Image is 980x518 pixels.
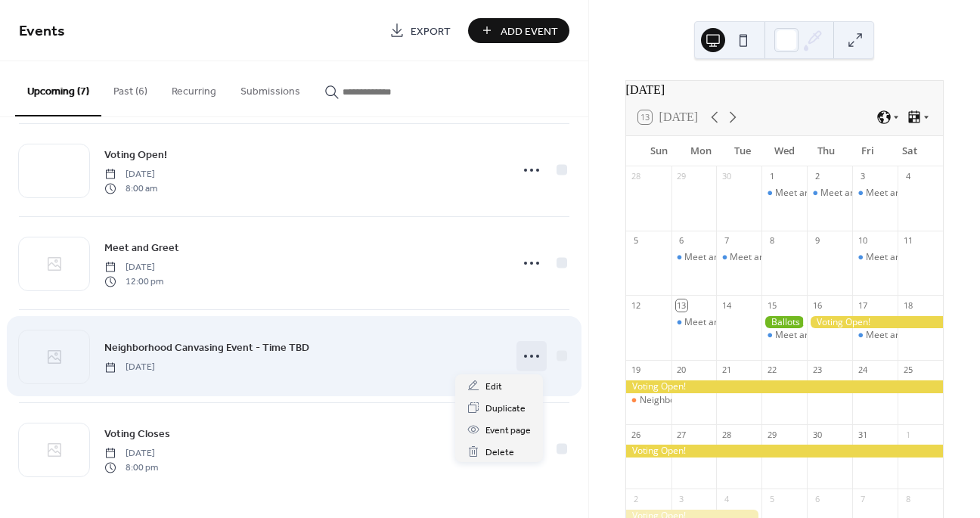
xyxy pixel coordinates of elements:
div: Meet and Greet [807,187,852,200]
div: 3 [857,171,868,182]
button: Upcoming (7) [15,61,101,116]
div: 25 [902,364,913,376]
div: 8 [766,235,777,247]
div: Thu [805,136,847,166]
span: Neighborhood Canvasing Event - Time TBD [104,340,309,356]
button: Submissions [228,61,312,115]
span: 12:00 pm [104,275,163,288]
span: [DATE] [104,361,155,374]
div: Meet and Greet [775,329,842,342]
div: Meet and Greet [684,316,751,329]
div: 16 [811,299,823,311]
div: Meet and Greet [730,251,796,264]
div: Meet and Greet [761,187,807,200]
div: 2 [811,171,823,182]
span: [DATE] [104,261,163,275]
span: Meet and Greet [104,240,179,256]
div: Meet and Greet [716,251,761,264]
div: Meet and Greet [820,187,887,200]
span: Event page [485,423,531,439]
button: Add Event [468,18,569,43]
div: 31 [857,429,868,440]
div: Mon [680,136,721,166]
span: Duplicate [485,401,526,417]
div: Fri [847,136,889,166]
div: 23 [811,364,823,376]
span: Voting Closes [104,426,170,442]
div: 30 [721,171,732,182]
button: Past (6) [101,61,160,115]
button: Recurring [160,61,228,115]
div: Meet and Greet [852,187,898,200]
div: 18 [902,299,913,311]
div: 4 [721,493,732,504]
div: 3 [676,493,687,504]
div: 22 [766,364,777,376]
div: 14 [721,299,732,311]
div: Meet and Greet [866,251,932,264]
div: 10 [857,235,868,247]
span: Voting Open! [104,147,167,163]
div: 4 [902,171,913,182]
div: 5 [631,235,642,247]
span: 8:00 am [104,181,157,195]
div: 28 [721,429,732,440]
div: Meet and Greet [852,251,898,264]
div: Sat [889,136,931,166]
div: 2 [631,493,642,504]
div: Meet and Greet [671,316,717,329]
div: Ballots Mailed [761,316,807,329]
a: Export [378,18,462,43]
div: 8 [902,493,913,504]
div: 11 [902,235,913,247]
div: Meet and Greet [852,329,898,342]
div: 13 [676,299,687,311]
div: 9 [811,235,823,247]
a: Meet and Greet [104,239,179,256]
div: 7 [721,235,732,247]
a: Neighborhood Canvasing Event - Time TBD [104,339,309,356]
div: 29 [676,171,687,182]
div: 6 [676,235,687,247]
div: 12 [631,299,642,311]
div: 24 [857,364,868,376]
span: 8:00 pm [104,461,158,474]
div: Voting Open! [626,445,943,458]
div: Neighborhood Canvasing Event - Time TBD [640,394,821,407]
div: [DATE] [626,81,943,99]
div: Meet and Greet [671,251,717,264]
span: Events [19,17,65,46]
div: 21 [721,364,732,376]
div: 20 [676,364,687,376]
span: Export [411,23,451,39]
div: Meet and Greet [684,251,751,264]
span: Edit [485,379,502,395]
div: 29 [766,429,777,440]
span: [DATE] [104,168,157,181]
div: Meet and Greet [775,187,842,200]
div: 19 [631,364,642,376]
div: Voting Open! [807,316,943,329]
div: 26 [631,429,642,440]
span: Delete [485,445,514,461]
div: Meet and Greet [866,187,932,200]
a: Voting Open! [104,146,167,163]
div: 30 [811,429,823,440]
div: Sun [638,136,680,166]
div: 15 [766,299,777,311]
div: Tue [721,136,763,166]
div: 7 [857,493,868,504]
div: 5 [766,493,777,504]
div: Neighborhood Canvasing Event - Time TBD [626,394,671,407]
div: 1 [766,171,777,182]
div: 6 [811,493,823,504]
div: Meet and Greet [866,329,932,342]
a: Voting Closes [104,425,170,442]
div: 1 [902,429,913,440]
div: 17 [857,299,868,311]
div: Meet and Greet [761,329,807,342]
div: 27 [676,429,687,440]
span: [DATE] [104,447,158,461]
div: Voting Open! [626,380,943,393]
